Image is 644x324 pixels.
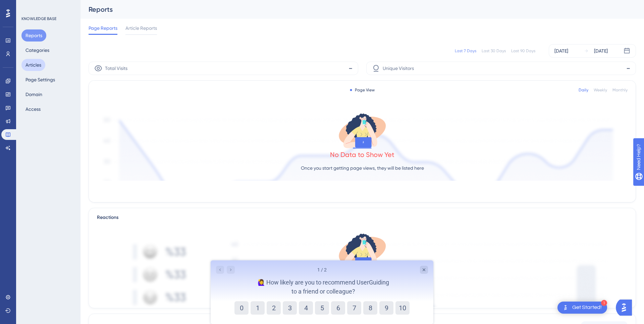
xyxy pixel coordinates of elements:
div: Reports [89,5,619,14]
iframe: UserGuiding Survey [211,260,433,324]
button: Page Settings [21,74,59,86]
div: Page View [350,87,375,93]
div: Open Get Started! checklist, remaining modules: 1 [557,302,607,314]
div: Last 90 Days [511,48,535,54]
div: Last 30 Days [482,48,506,54]
div: Weekly [594,87,607,93]
span: Need Help? [16,2,42,10]
span: Article Reports [125,24,157,32]
span: Total Visits [105,64,127,72]
div: 1 [601,300,607,306]
span: Page Reports [89,24,117,32]
button: Access [21,103,45,115]
div: Get Started! [572,304,602,311]
span: Unique Visitors [383,64,414,72]
button: Categories [21,44,53,56]
div: Reactions [97,214,628,222]
div: Daily [579,87,588,93]
p: Once you start getting page views, they will be listed here [301,164,424,172]
div: [DATE] [554,47,568,55]
button: Articles [21,59,45,71]
button: Reports [21,29,46,42]
div: KNOWLEDGE BASE [21,16,56,21]
img: launcher-image-alternative-text [561,304,570,312]
span: - [348,63,353,74]
button: Domain [21,88,46,100]
span: - [626,63,630,74]
div: [DATE] [594,47,608,55]
div: Last 7 Days [455,48,476,54]
iframe: UserGuiding AI Assistant Launcher [616,298,636,318]
div: No Data to Show Yet [330,150,394,159]
div: Monthly [612,87,628,93]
